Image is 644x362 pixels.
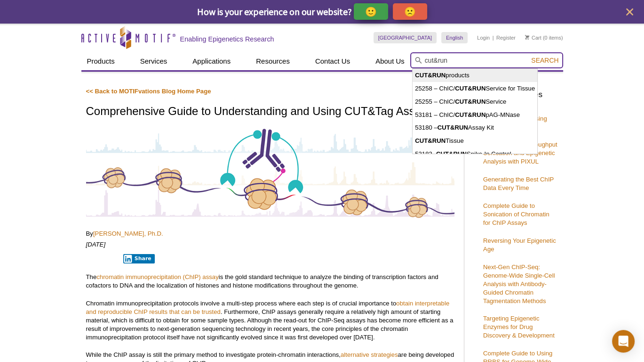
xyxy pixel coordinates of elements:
[374,32,437,43] a: [GEOGRAPHIC_DATA]
[483,141,557,165] a: Improved High-Throughput Sonication and Epigenetic Analysis with PIXUL
[410,52,563,68] input: Keyword, Cat. No.
[135,52,173,70] a: Services
[413,108,537,122] li: 53181 – ChIC/ pAG-MNase
[86,300,450,315] a: obtain interpretable and reproducible ChIP results that can be trusted
[86,273,454,290] p: The is the gold standard technique to analyze the binding of transcription factors and cofactors ...
[197,6,352,17] span: How is your experience on our website?
[404,6,416,17] p: 🙁
[436,150,467,157] strong: CUT&RUN
[415,72,445,79] strong: CUT&RUN
[341,351,398,358] a: alternative strategies
[187,52,236,70] a: Applications
[477,34,490,41] a: Login
[455,98,485,105] strong: CUT&RUN
[123,254,155,263] button: Share
[413,134,537,148] li: Tissue
[531,57,558,64] span: Search
[528,56,561,65] button: Search
[250,52,295,70] a: Resources
[86,230,454,238] p: By
[525,32,563,43] li: (0 items)
[370,52,410,70] a: About Us
[624,6,636,18] button: close
[455,111,485,118] strong: CUT&RUN
[93,230,163,237] a: [PERSON_NAME], Ph.D.
[86,88,211,95] a: << Back to MOTIFvations Blog Home Page
[413,69,537,82] li: products
[483,237,556,253] a: Reversing Your Epigenetic Age
[441,32,468,43] a: English
[493,32,494,43] li: |
[455,85,485,92] strong: CUT&RUN
[525,35,529,40] img: Your Cart
[437,124,468,131] strong: CUT&RUN
[525,34,541,41] a: Cart
[483,202,549,226] a: Complete Guide to Sonication of Chromatin for ChIP Assays
[86,124,454,219] img: Antibody-Based Tagmentation Notes
[86,254,117,263] iframe: X Post Button
[81,52,120,70] a: Products
[496,34,516,41] a: Register
[96,273,218,280] a: chromatin immunoprecipitation (ChIP) assay
[413,121,537,134] li: 53180 – Assay Kit
[413,95,537,108] li: 25255 – ChIC/ Service
[612,330,635,353] div: Open Intercom Messenger
[86,241,106,248] em: [DATE]
[86,105,454,119] h1: Comprehensive Guide to Understanding and Using CUT&Tag Assays
[365,6,377,17] p: 🙂
[415,137,445,144] strong: CUT&RUN
[413,82,537,95] li: 25258 – ChIC/ Service for Tissue
[483,315,555,339] a: Targeting Epigenetic Enzymes for Drug Discovery & Development
[483,176,554,191] a: Generating the Best ChIP Data Every Time
[413,148,537,161] li: 53183 - Spike-In Control
[310,52,356,70] a: Contact Us
[180,35,274,43] h2: Enabling Epigenetics Research
[483,263,555,304] a: Next-Gen ChIP-Seq: Genome-Wide Single-Cell Analysis with Antibody-Guided Chromatin Tagmentation M...
[86,299,454,342] p: Chromatin immunoprecipitation protocols involve a multi-step process where each step is of crucia...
